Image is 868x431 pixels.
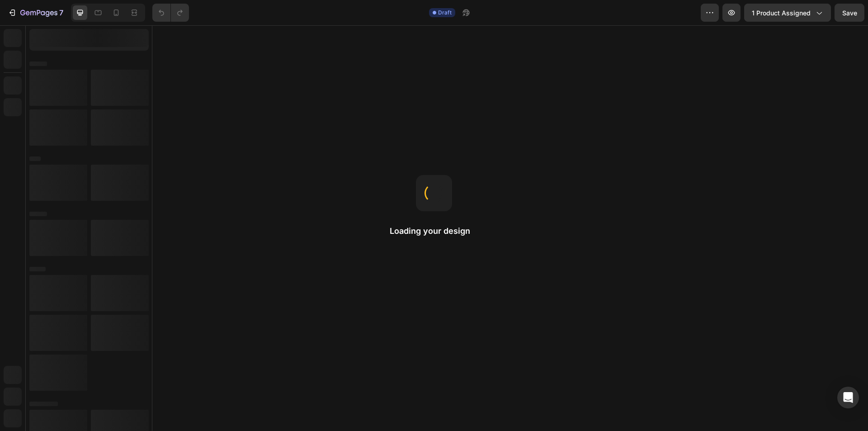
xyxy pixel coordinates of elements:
span: Draft [438,9,452,17]
button: 7 [4,4,67,22]
button: 1 product assigned [744,4,831,22]
button: Save [835,4,864,22]
div: Undo/Redo [152,4,189,22]
span: 1 product assigned [752,8,811,18]
div: Open Intercom Messenger [837,387,859,408]
span: Save [842,9,857,17]
p: 7 [59,7,63,18]
h2: Loading your design [390,226,478,237]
